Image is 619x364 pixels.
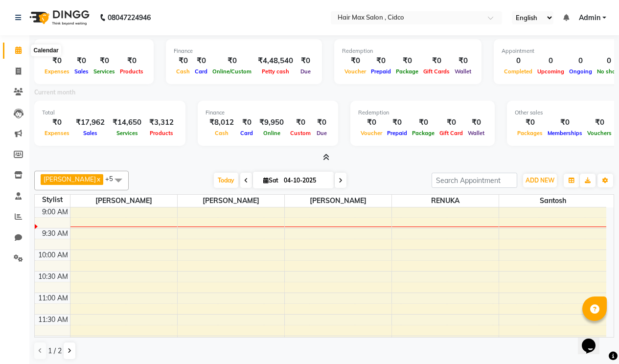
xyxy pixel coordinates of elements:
span: Prepaid [368,68,393,75]
span: Sat [261,177,281,184]
div: ₹0 [515,117,545,128]
span: Completed [502,68,535,75]
div: ₹0 [421,55,452,67]
div: ₹0 [313,117,330,128]
div: Stylist [35,195,70,205]
span: [PERSON_NAME] [70,195,177,207]
span: Cash [174,68,192,75]
span: +5 [105,175,120,182]
div: ₹3,312 [145,117,178,128]
div: ₹0 [358,117,385,128]
span: Online [261,130,283,136]
label: Current month [34,88,75,97]
span: Gift Card [437,130,465,136]
span: Petty cash [259,68,292,75]
img: logo [25,4,92,31]
span: Gift Cards [421,68,452,75]
span: Expenses [42,130,72,136]
div: ₹0 [585,117,614,128]
span: Cash [212,130,231,136]
div: ₹0 [288,117,313,128]
span: Vouchers [585,130,614,136]
div: ₹9,950 [255,117,288,128]
div: Finance [174,47,314,55]
span: Sales [72,68,91,75]
span: Custom [288,130,313,136]
input: Search Appointment [432,173,517,188]
button: ADD NEW [523,174,557,187]
div: ₹0 [393,55,421,67]
div: ₹0 [465,117,487,128]
div: ₹0 [72,55,91,67]
div: ₹0 [342,55,368,67]
span: Wallet [465,130,487,136]
span: Admin [579,13,600,23]
span: Voucher [342,68,368,75]
div: 0 [567,55,595,67]
div: ₹0 [174,55,192,67]
span: Ongoing [567,68,595,75]
b: 08047224946 [108,4,151,31]
div: 0 [535,55,567,67]
span: ADD NEW [526,177,554,184]
div: 10:00 AM [36,250,70,260]
span: [PERSON_NAME] [44,175,96,183]
div: Redemption [342,47,474,55]
span: [PERSON_NAME] [178,195,284,207]
div: ₹0 [410,117,437,128]
span: Today [214,173,238,188]
div: 12:00 PM [37,336,70,346]
div: ₹0 [192,55,210,67]
div: 11:30 AM [36,315,70,325]
span: Expenses [42,68,72,75]
div: ₹0 [210,55,254,67]
div: ₹0 [91,55,117,67]
span: Sales [81,130,100,136]
div: ₹14,650 [109,117,145,128]
div: ₹0 [42,117,72,128]
div: ₹0 [452,55,474,67]
div: Redemption [358,109,487,117]
div: Total [42,47,146,55]
div: Calendar [31,45,61,56]
div: ₹0 [238,117,255,128]
input: 2025-10-04 [281,173,330,188]
span: Package [393,68,421,75]
div: ₹0 [385,117,410,128]
span: Prepaid [385,130,410,136]
span: Upcoming [535,68,567,75]
span: Products [147,130,176,136]
div: ₹0 [437,117,465,128]
span: Products [117,68,146,75]
span: santosh [499,195,606,207]
span: Online/Custom [210,68,254,75]
div: 9:30 AM [40,228,70,239]
span: Package [410,130,437,136]
span: Due [298,68,313,75]
a: x [96,175,100,183]
div: 0 [502,55,535,67]
iframe: chat widget [578,325,609,354]
span: Card [238,130,255,136]
div: ₹8,012 [206,117,238,128]
div: ₹0 [368,55,393,67]
div: ₹0 [117,55,146,67]
span: Packages [515,130,545,136]
span: Due [314,130,329,136]
div: ₹17,962 [72,117,109,128]
span: 1 / 2 [48,346,62,356]
span: Card [192,68,210,75]
div: 9:00 AM [40,207,70,217]
span: Voucher [358,130,385,136]
div: ₹0 [545,117,585,128]
div: 10:30 AM [36,272,70,282]
div: ₹0 [42,55,72,67]
div: 11:00 AM [36,293,70,303]
div: Finance [206,109,330,117]
div: ₹4,48,540 [254,55,297,67]
span: RENUKA [392,195,499,207]
div: ₹0 [297,55,314,67]
span: Services [114,130,140,136]
span: Memberships [545,130,585,136]
span: [PERSON_NAME] [285,195,391,207]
